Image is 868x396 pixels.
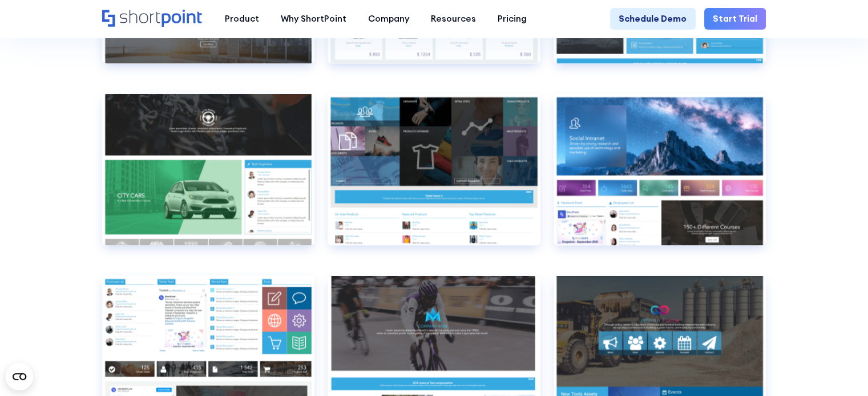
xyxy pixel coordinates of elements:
[811,341,868,396] iframe: Chat Widget
[368,13,409,26] div: Company
[498,13,527,26] div: Pricing
[420,8,487,30] a: Resources
[102,10,203,28] a: Home
[214,8,270,30] a: Product
[431,13,476,26] div: Resources
[270,8,357,30] a: Why ShortPoint
[328,94,540,263] a: Retail 4
[6,363,33,390] button: Open CMP widget
[225,13,259,26] div: Product
[357,8,420,30] a: Company
[554,94,766,263] a: Social 1
[281,13,346,26] div: Why ShortPoint
[487,8,538,30] a: Pricing
[102,94,315,263] a: Retail 3
[610,8,695,30] a: Schedule Demo
[704,8,766,30] a: Start Trial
